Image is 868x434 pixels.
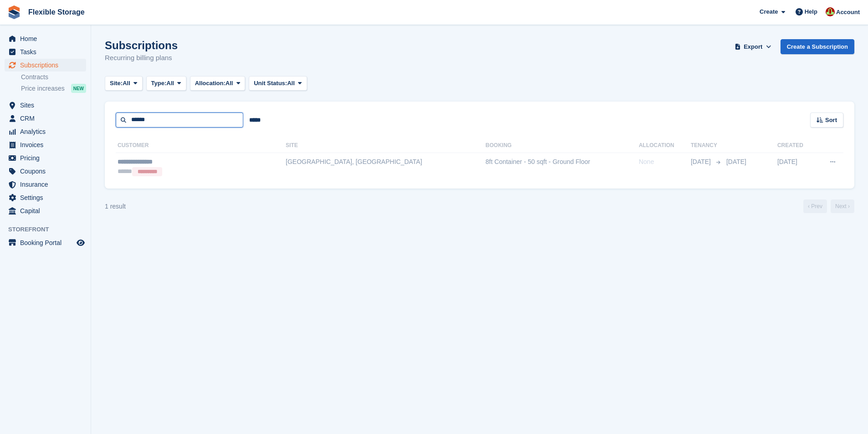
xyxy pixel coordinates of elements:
[5,236,86,249] a: menu
[25,5,88,20] a: Flexible Storage
[20,99,75,112] span: Sites
[781,39,854,54] a: Create a Subscription
[20,152,75,164] span: Pricing
[826,7,835,16] img: David Jones
[105,39,178,51] h1: Subscriptions
[20,138,75,151] span: Invoices
[21,84,65,93] span: Price increases
[20,191,75,204] span: Settings
[5,152,86,164] a: menu
[5,112,86,125] a: menu
[5,138,86,151] a: menu
[20,125,75,138] span: Analytics
[20,178,75,191] span: Insurance
[5,165,86,178] a: menu
[8,225,91,234] span: Storefront
[5,46,86,58] a: menu
[836,8,860,17] span: Account
[20,165,75,178] span: Coupons
[21,83,86,93] a: Price increases NEW
[5,59,86,71] a: menu
[7,5,21,19] img: stora-icon-8386f47178a22dfd0bd8f6a31ec36ba5ce8667c1dd55bd0f319d3a0aa187defe.svg
[75,237,86,248] a: Preview store
[5,178,86,191] a: menu
[733,39,773,54] button: Export
[20,204,75,217] span: Capital
[20,32,75,45] span: Home
[105,53,178,63] p: Recurring billing plans
[20,236,75,249] span: Booking Portal
[5,204,86,217] a: menu
[744,42,762,51] span: Export
[71,84,86,93] div: NEW
[760,7,778,16] span: Create
[5,191,86,204] a: menu
[5,32,86,45] a: menu
[21,73,86,82] a: Contracts
[20,46,75,58] span: Tasks
[20,112,75,125] span: CRM
[805,7,817,16] span: Help
[20,59,75,71] span: Subscriptions
[5,99,86,112] a: menu
[5,125,86,138] a: menu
